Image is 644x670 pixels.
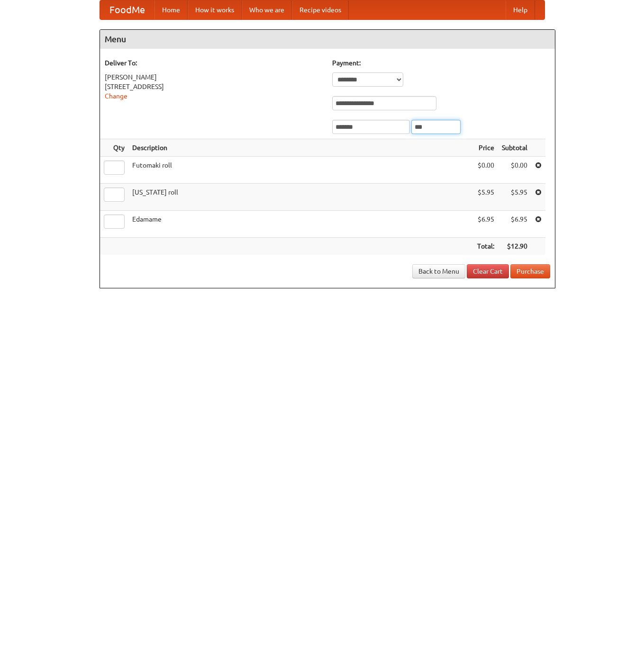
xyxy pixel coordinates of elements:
th: Subtotal [498,139,531,157]
a: Who we are [242,0,292,19]
td: $5.95 [498,184,531,211]
a: FoodMe [100,0,154,19]
a: Back to Menu [412,264,465,278]
td: Edamame [128,211,473,238]
a: Change [105,92,127,100]
td: [US_STATE] roll [128,184,473,211]
div: [PERSON_NAME] [105,72,323,82]
button: Purchase [510,264,550,278]
td: $5.95 [473,184,498,211]
th: Description [128,139,473,157]
td: $6.95 [473,211,498,238]
a: Home [154,0,188,19]
h5: Deliver To: [105,58,323,68]
h5: Payment: [332,58,550,68]
a: Recipe videos [292,0,349,19]
a: How it works [188,0,242,19]
a: Clear Cart [467,264,509,278]
div: [STREET_ADDRESS] [105,82,323,91]
th: Total: [473,238,498,255]
th: Price [473,139,498,157]
td: $0.00 [473,157,498,184]
h4: Menu [100,30,555,49]
td: Futomaki roll [128,157,473,184]
th: $12.90 [498,238,531,255]
th: Qty [100,139,128,157]
a: Help [506,0,535,19]
td: $0.00 [498,157,531,184]
td: $6.95 [498,211,531,238]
